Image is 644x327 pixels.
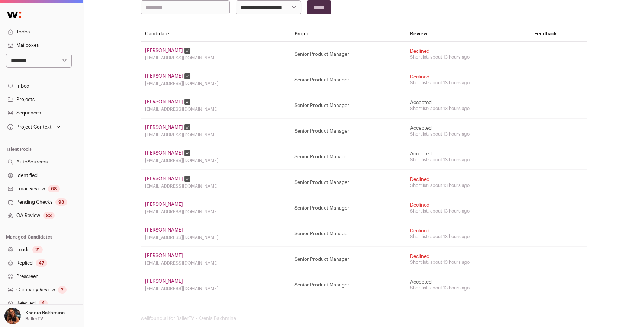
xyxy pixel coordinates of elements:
[410,228,526,234] div: Declined
[145,176,183,182] a: [PERSON_NAME]
[290,26,406,42] th: Project
[145,209,286,215] div: [EMAIL_ADDRESS][DOMAIN_NAME]
[145,158,286,163] div: [EMAIL_ADDRESS][DOMAIN_NAME]
[290,221,406,247] td: Senior Product Manager
[3,7,25,22] img: Wellfound
[410,177,526,182] div: Declined
[145,183,286,189] div: [EMAIL_ADDRESS][DOMAIN_NAME]
[410,54,526,60] div: Shortlist: about 13 hours ago
[145,124,183,130] a: [PERSON_NAME]
[145,278,183,284] a: [PERSON_NAME]
[410,182,526,188] div: Shortlist: about 13 hours ago
[6,124,52,130] div: Project Context
[145,234,286,240] div: [EMAIL_ADDRESS][DOMAIN_NAME]
[410,253,526,259] div: Declined
[290,247,406,272] td: Senior Product Manager
[410,234,526,240] div: Shortlist: about 13 hours ago
[145,253,183,259] a: [PERSON_NAME]
[58,286,67,294] div: 2
[410,157,526,163] div: Shortlist: about 13 hours ago
[290,42,406,67] td: Senior Product Manager
[145,132,286,138] div: [EMAIL_ADDRESS][DOMAIN_NAME]
[410,285,526,291] div: Shortlist: about 13 hours ago
[145,286,286,292] div: [EMAIL_ADDRESS][DOMAIN_NAME]
[290,272,406,298] td: Senior Product Manager
[145,73,183,79] a: [PERSON_NAME]
[290,144,406,170] td: Senior Product Manager
[290,67,406,93] td: Senior Product Manager
[145,260,286,266] div: [EMAIL_ADDRESS][DOMAIN_NAME]
[145,201,183,207] a: [PERSON_NAME]
[145,150,183,156] a: [PERSON_NAME]
[25,316,43,322] p: BallerTV
[410,131,526,137] div: Shortlist: about 13 hours ago
[145,48,183,54] a: [PERSON_NAME]
[410,125,526,131] div: Accepted
[410,279,526,285] div: Accepted
[141,26,290,42] th: Candidate
[3,308,66,324] button: Open dropdown
[6,122,62,132] button: Open dropdown
[410,259,526,265] div: Shortlist: about 13 hours ago
[290,170,406,195] td: Senior Product Manager
[406,26,530,42] th: Review
[145,55,286,61] div: [EMAIL_ADDRESS][DOMAIN_NAME]
[55,198,67,206] div: 98
[25,310,65,316] p: Ksenia Bakhmina
[4,308,21,324] img: 13968079-medium_jpg
[36,259,47,267] div: 47
[145,99,183,105] a: [PERSON_NAME]
[410,106,526,111] div: Shortlist: about 13 hours ago
[32,246,43,253] div: 21
[145,81,286,87] div: [EMAIL_ADDRESS][DOMAIN_NAME]
[43,212,55,219] div: 83
[410,202,526,208] div: Declined
[290,195,406,221] td: Senior Product Manager
[39,300,48,307] div: 4
[145,106,286,112] div: [EMAIL_ADDRESS][DOMAIN_NAME]
[530,26,587,42] th: Feedback
[410,48,526,54] div: Declined
[410,100,526,106] div: Accepted
[410,151,526,157] div: Accepted
[290,93,406,119] td: Senior Product Manager
[410,208,526,214] div: Shortlist: about 13 hours ago
[410,80,526,86] div: Shortlist: about 13 hours ago
[290,119,406,144] td: Senior Product Manager
[145,227,183,233] a: [PERSON_NAME]
[141,315,587,321] footer: wellfound:ai for BallerTV - Ksenia Bakhmina
[410,74,526,80] div: Declined
[48,185,60,192] div: 68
